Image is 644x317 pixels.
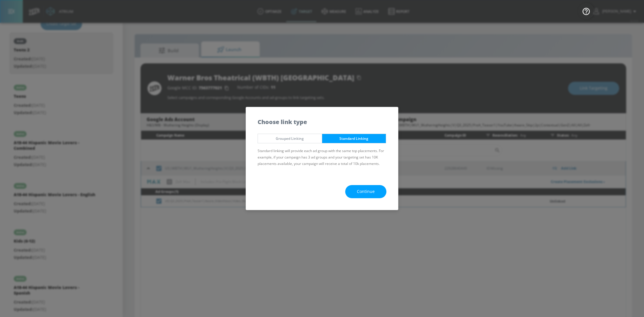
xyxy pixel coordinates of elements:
h5: Choose link type [258,119,307,125]
span: Standard Linking [327,135,382,142]
button: Continue [345,185,386,198]
button: Grouped Linking [258,134,322,143]
button: Open Resource Center [578,3,594,19]
p: Standard linking will provide each ad group with the same top placements. For example, if your ca... [258,148,386,167]
span: Grouped Linking [262,135,317,142]
button: Standard Linking [322,134,386,143]
span: Continue [357,188,375,195]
